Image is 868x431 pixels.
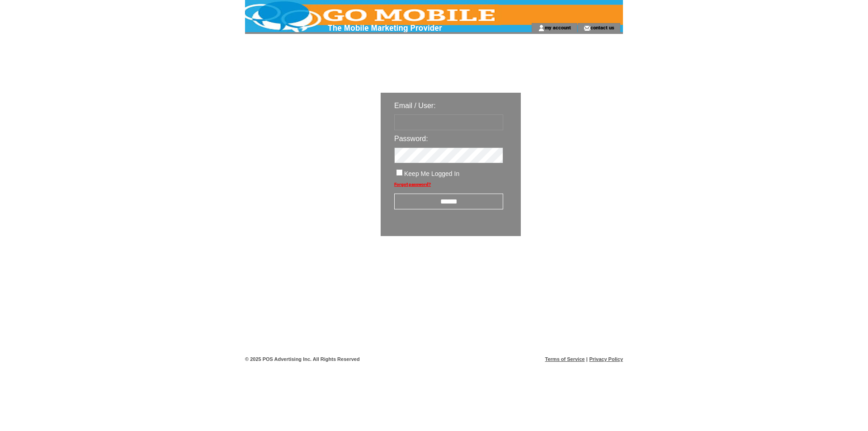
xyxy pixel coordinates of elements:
span: Password: [394,135,428,142]
a: my account [545,24,571,30]
a: contact us [590,24,614,30]
a: Privacy Policy [589,356,623,362]
span: Keep Me Logged In [404,170,459,177]
span: © 2025 POS Advertising Inc. All Rights Reserved [245,356,360,362]
a: Terms of Service [545,356,585,362]
img: contact_us_icon.gif [584,24,590,32]
span: | [586,356,588,362]
a: Forgot password? [394,182,431,187]
span: Email / User: [394,102,436,109]
img: transparent.png [547,259,592,270]
img: account_icon.gif [538,24,545,32]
